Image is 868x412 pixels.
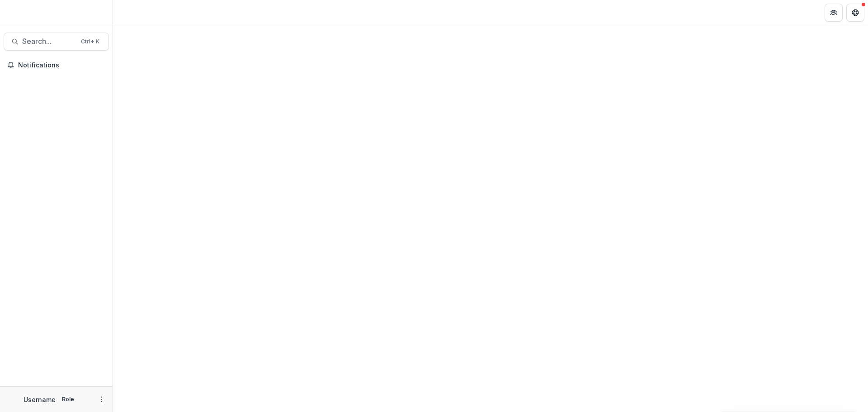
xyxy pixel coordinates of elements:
button: More [96,394,107,405]
button: Search... [4,33,109,51]
span: Notifications [18,62,105,69]
button: Notifications [4,58,109,72]
nav: breadcrumb [117,6,155,19]
button: Get Help [846,4,864,22]
div: Ctrl + K [79,37,101,47]
p: Role [59,395,77,403]
button: Partners [825,4,843,22]
span: Search... [22,37,75,46]
p: Username [24,395,56,404]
